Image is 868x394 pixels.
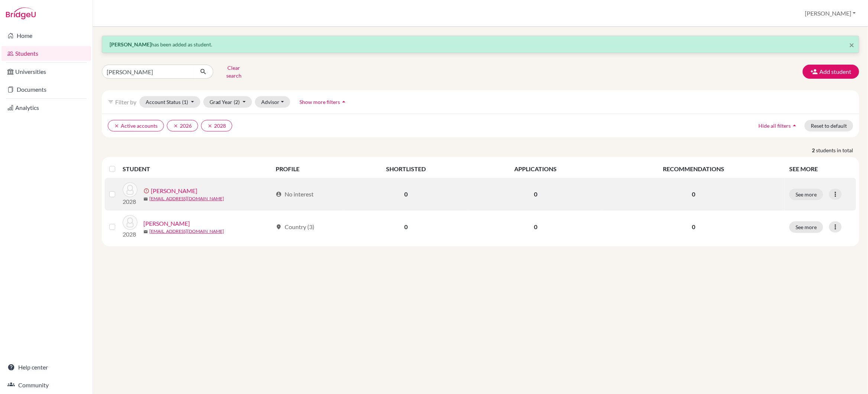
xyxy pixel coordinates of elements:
[602,160,785,178] th: RECOMMENDATIONS
[203,96,252,108] button: Grad Year(2)
[123,160,271,178] th: STUDENT
[173,123,178,128] i: clear
[143,219,190,228] a: [PERSON_NAME]
[102,65,194,79] input: Find student by name...
[110,40,851,48] p: has been added as student.
[469,160,602,178] th: APPLICATIONS
[299,99,340,105] span: Show more filters
[276,222,314,231] div: Country (3)
[139,96,200,108] button: Account Status(1)
[752,120,804,131] button: Hide all filtersarrow_drop_up
[234,99,240,105] span: (2)
[123,182,137,197] img: Aditi, ANAND
[812,146,816,154] strong: 2
[785,160,856,178] th: SEE MORE
[213,62,255,81] button: Clear search
[149,228,224,235] a: [EMAIL_ADDRESS][DOMAIN_NAME]
[789,189,823,200] button: See more
[123,197,137,206] p: 2028
[151,186,197,195] a: [PERSON_NAME]
[207,123,213,128] i: clear
[469,178,602,211] td: 0
[1,360,91,375] a: Help center
[110,41,151,48] strong: [PERSON_NAME]
[1,82,91,97] a: Documents
[108,120,164,131] button: clearActive accounts
[1,64,91,79] a: Universities
[114,123,119,128] i: clear
[149,195,224,202] a: [EMAIL_ADDRESS][DOMAIN_NAME]
[182,99,188,105] span: (1)
[115,98,136,105] span: Filter by
[1,28,91,43] a: Home
[803,65,859,79] button: Add student
[849,40,854,49] button: Close
[143,197,148,201] span: mail
[340,98,347,105] i: arrow_drop_up
[607,222,780,231] p: 0
[801,6,859,20] button: [PERSON_NAME]
[343,178,469,211] td: 0
[143,188,151,194] span: error_outline
[758,123,791,129] span: Hide all filters
[1,100,91,115] a: Analytics
[123,230,137,239] p: 2028
[255,96,290,108] button: Advisor
[469,211,602,243] td: 0
[276,224,282,230] span: location_on
[849,39,854,50] span: ×
[271,160,343,178] th: PROFILE
[6,7,36,19] img: Bridge-U
[1,378,91,393] a: Community
[1,46,91,61] a: Students
[276,190,314,199] div: No interest
[804,120,853,131] button: Reset to default
[343,160,469,178] th: SHORTLISTED
[816,146,859,154] span: students in total
[607,190,780,199] p: 0
[789,221,823,233] button: See more
[123,215,137,230] img: Anand, Aditi
[791,122,798,129] i: arrow_drop_up
[276,191,282,197] span: account_circle
[167,120,198,131] button: clear2026
[343,211,469,243] td: 0
[201,120,232,131] button: clear2028
[108,99,114,105] i: filter_list
[293,96,354,108] button: Show more filtersarrow_drop_up
[143,229,148,234] span: mail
